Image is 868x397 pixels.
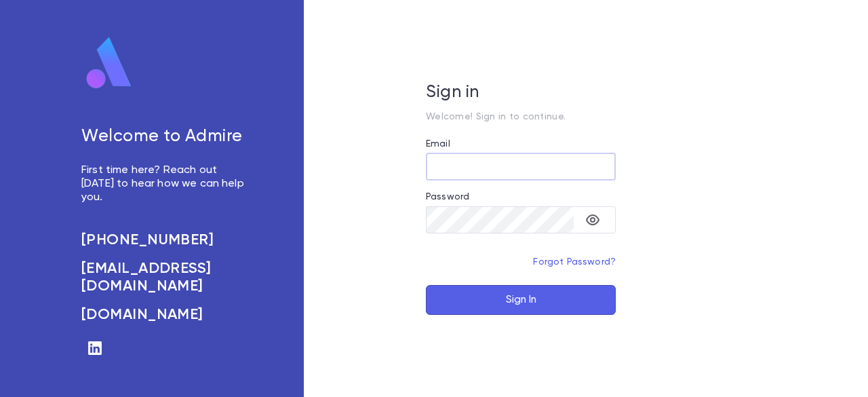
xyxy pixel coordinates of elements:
h5: Sign in [426,83,616,103]
button: Sign In [426,285,616,315]
p: Welcome! Sign in to continue. [426,111,616,122]
a: [EMAIL_ADDRESS][DOMAIN_NAME] [81,260,250,295]
p: First time here? Reach out [DATE] to hear how we can help you. [81,164,250,204]
a: [DOMAIN_NAME] [81,306,250,324]
a: Forgot Password? [533,257,616,267]
label: Password [426,191,469,202]
button: toggle password visibility [579,206,606,233]
a: [PHONE_NUMBER] [81,231,250,249]
label: Email [426,138,450,149]
img: logo [81,36,137,90]
h5: Welcome to Admire [81,127,250,147]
